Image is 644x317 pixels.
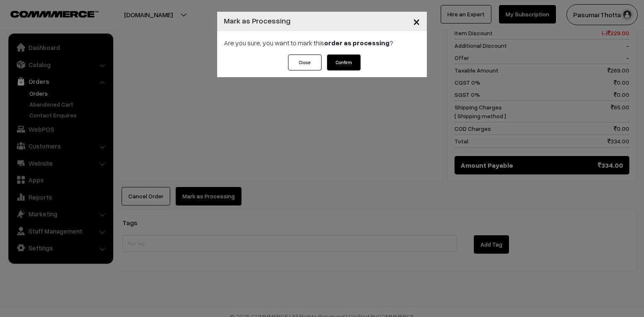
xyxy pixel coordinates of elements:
button: Close [288,55,322,70]
h4: Mark as Processing [224,15,291,26]
button: Confirm [327,55,361,70]
strong: order as processing [324,39,390,47]
span: × [413,13,420,29]
div: Are you sure, you want to mark this ? [217,31,427,55]
button: Close [406,8,427,34]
